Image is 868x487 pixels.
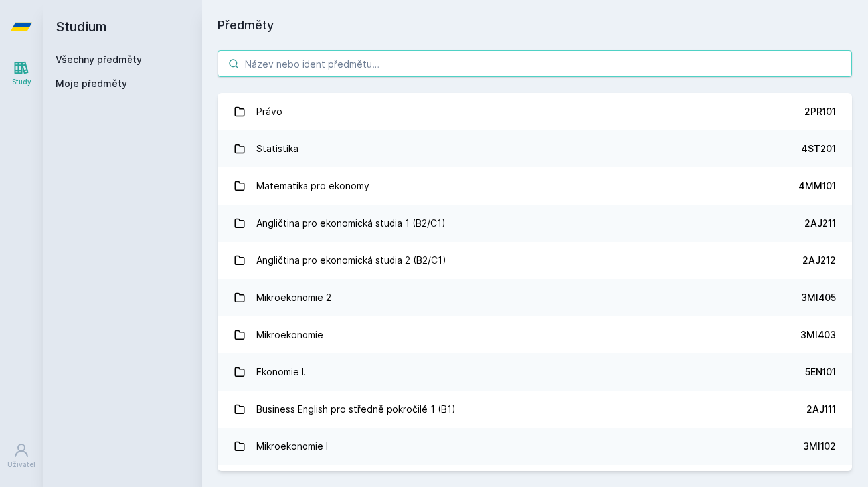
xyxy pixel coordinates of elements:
a: Všechny předměty [56,54,142,65]
div: 5EN101 [805,365,836,379]
div: 4MM101 [798,179,836,193]
h1: Předměty [218,16,852,35]
input: Název nebo ident předmětu… [218,50,852,77]
a: Matematika pro ekonomy 4MM101 [218,167,852,205]
div: Statistika [256,136,298,162]
a: Právo 2PR101 [218,93,852,130]
div: Mikroekonomie I [256,433,328,460]
a: Mikroekonomie 3MI403 [218,316,852,353]
a: Uživatel [3,436,40,476]
div: Uživatel [7,460,35,470]
div: 3MI102 [803,440,836,453]
div: Matematika pro ekonomy [256,173,369,199]
a: Mikroekonomie I 3MI102 [218,428,852,465]
a: Mikroekonomie 2 3MI405 [218,279,852,316]
a: Statistika 4ST201 [218,130,852,167]
div: 2PR101 [804,105,836,118]
a: Ekonomie I. 5EN101 [218,353,852,391]
a: Study [3,53,40,94]
span: Moje předměty [56,77,127,90]
div: Angličtina pro ekonomická studia 1 (B2/C1) [256,210,446,237]
div: 2AJ111 [806,403,836,416]
div: 3MI405 [801,291,836,304]
div: 2AJ212 [802,254,836,267]
a: Angličtina pro ekonomická studia 1 (B2/C1) 2AJ211 [218,205,852,242]
div: Právo [256,98,282,125]
div: Angličtina pro ekonomická studia 2 (B2/C1) [256,247,446,274]
div: 4ST201 [801,142,836,155]
div: 3MI403 [800,328,836,341]
div: Ekonomie I. [256,359,306,385]
div: Mikroekonomie [256,322,323,348]
div: 2AJ211 [804,217,836,230]
div: Business English pro středně pokročilé 1 (B1) [256,396,456,423]
div: Mikroekonomie 2 [256,284,331,311]
a: Angličtina pro ekonomická studia 2 (B2/C1) 2AJ212 [218,242,852,279]
div: Study [12,77,31,87]
a: Business English pro středně pokročilé 1 (B1) 2AJ111 [218,391,852,428]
